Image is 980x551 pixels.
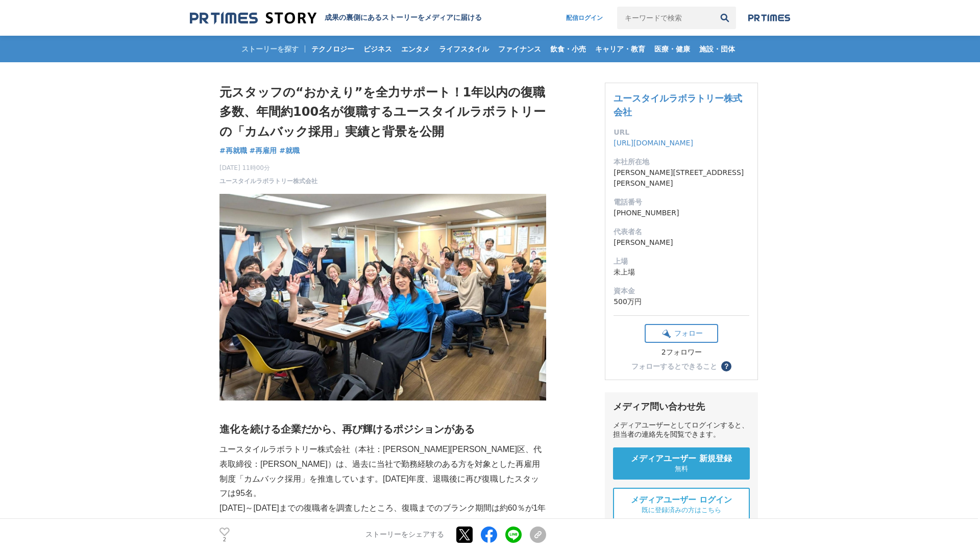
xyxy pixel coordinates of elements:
img: thumbnail_5e65eb70-7254-11f0-ad75-a15d8acbbc29.jpg [219,194,546,400]
dt: 上場 [614,256,749,267]
dt: 電話番号 [614,197,749,208]
span: #再雇用 [250,146,277,155]
span: 無料 [675,464,688,473]
span: メディアユーザー 新規登録 [631,454,732,464]
span: #就職 [279,146,300,155]
button: 検索 [714,7,736,29]
dt: URL [614,127,749,138]
p: [DATE]～[DATE]までの復職者を調査したところ、復職までのブランク期間は約60％が1年以内でした。 [219,501,546,531]
div: フォローするとできること [631,363,717,370]
a: ライフスタイル [435,36,493,62]
a: ビジネス [359,36,396,62]
span: テクノロジー [307,44,358,54]
a: メディアユーザー 新規登録 無料 [613,447,750,480]
span: 既に登録済みの方はこちら [642,506,721,515]
input: キーワードで検索 [617,7,714,29]
span: 飲食・小売 [546,44,590,54]
span: ライフスタイル [435,44,493,54]
span: エンタメ [397,44,434,54]
img: prtimes [748,14,790,22]
dd: [PERSON_NAME] [614,237,749,248]
div: メディアユーザーとしてログインすると、担当者の連絡先を閲覧できます。 [613,421,750,439]
a: ファイナンス [494,36,545,62]
a: #再雇用 [250,145,277,156]
a: ユースタイルラボラトリー株式会社 [219,177,317,186]
a: エンタメ [397,36,434,62]
a: メディアユーザー ログイン 既に登録済みの方はこちら [613,488,750,522]
a: キャリア・教育 [591,36,649,62]
dd: [PERSON_NAME][STREET_ADDRESS][PERSON_NAME] [614,167,749,189]
a: #就職 [279,145,300,156]
span: メディアユーザー ログイン [631,495,732,506]
dd: 500万円 [614,296,749,307]
h2: 進化を続ける企業だから、再び輝けるポジションがある [219,421,546,437]
h1: 元スタッフの“おかえり”を全力サポート！1年以内の復職多数、年間約100名が復職するユースタイルラボラトリーの「カムバック採用」実績と背景を公開 [219,83,546,141]
a: ユースタイルラボラトリー株式会社 [614,93,742,117]
p: ユースタイルラボラトリー株式会社（本社：[PERSON_NAME][PERSON_NAME]区、代表取締役：[PERSON_NAME]）は、過去に当社で勤務経験のある方を対象とした再雇用制度「カ... [219,442,546,501]
span: ファイナンス [494,44,545,54]
a: 飲食・小売 [546,36,590,62]
span: キャリア・教育 [591,44,649,54]
p: ストーリーをシェアする [365,531,444,540]
span: [DATE] 11時00分 [219,163,317,172]
a: 配信ログイン [556,7,613,29]
span: 医療・健康 [650,44,694,54]
span: #再就職 [219,146,247,155]
a: 施設・団体 [695,36,739,62]
span: ビジネス [359,44,396,54]
div: メディア問い合わせ先 [613,400,750,413]
dt: 本社所在地 [614,157,749,167]
button: ？ [721,361,731,371]
a: テクノロジー [307,36,358,62]
p: 2 [219,537,230,542]
dt: 代表者名 [614,227,749,237]
button: フォロー [645,324,718,343]
span: ？ [723,363,730,370]
dt: 資本金 [614,286,749,296]
dd: 未上場 [614,267,749,278]
a: 成果の裏側にあるストーリーをメディアに届ける 成果の裏側にあるストーリーをメディアに届ける [190,11,482,25]
img: 成果の裏側にあるストーリーをメディアに届ける [190,11,316,25]
a: 医療・健康 [650,36,694,62]
div: 2フォロワー [645,348,718,357]
span: 施設・団体 [695,44,739,54]
h2: 成果の裏側にあるストーリーをメディアに届ける [325,13,482,22]
a: #再就職 [219,145,247,156]
dd: [PHONE_NUMBER] [614,208,749,218]
a: [URL][DOMAIN_NAME] [614,139,693,147]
